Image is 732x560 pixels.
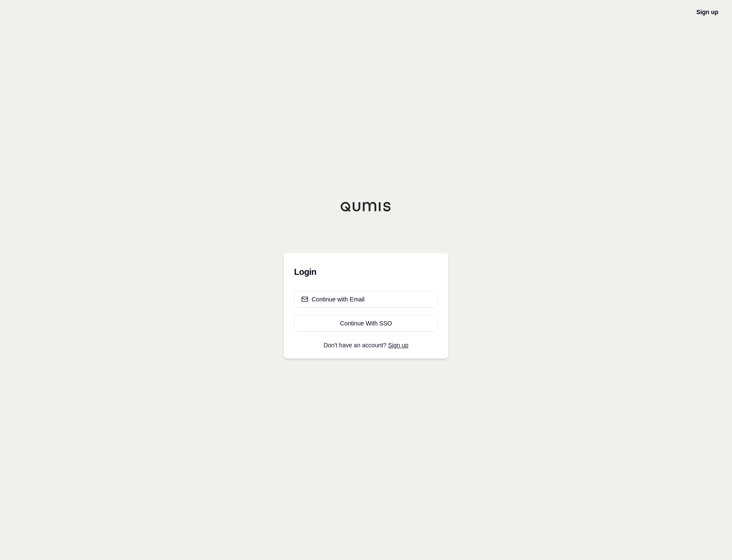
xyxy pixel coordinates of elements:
button: Continue with Email [294,291,438,308]
h3: Login [294,263,438,280]
img: Qumis [340,202,392,212]
a: Sign up [696,9,718,15]
div: Continue With SSO [301,319,431,328]
a: Sign up [388,342,408,349]
p: Don't have an account? [294,342,438,348]
a: Continue With SSO [294,315,438,332]
div: Continue with Email [301,295,365,304]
